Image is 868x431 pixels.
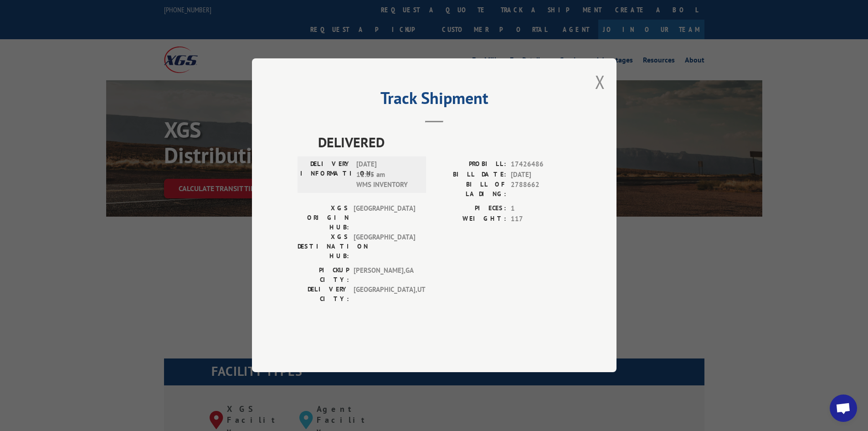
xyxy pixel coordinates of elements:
[356,160,418,191] span: [DATE] 11:35 am WMS INVENTORY
[298,92,571,109] h2: Track Shipment
[318,132,571,153] span: DELIVERED
[511,160,571,170] span: 17426486
[511,204,571,214] span: 1
[298,285,349,304] label: DELIVERY CITY:
[298,204,349,233] label: XGS ORIGIN HUB:
[434,214,506,224] label: WEIGHT:
[354,285,415,304] span: [GEOGRAPHIC_DATA] , UT
[830,395,857,422] div: Open chat
[511,214,571,224] span: 117
[298,233,349,261] label: XGS DESTINATION HUB:
[434,180,506,199] label: BILL OF LADING:
[434,170,506,180] label: BILL DATE:
[300,160,352,191] label: DELIVERY INFORMATION:
[434,160,506,170] label: PROBILL:
[298,266,349,285] label: PICKUP CITY:
[354,233,415,261] span: [GEOGRAPHIC_DATA]
[511,180,571,199] span: 2788662
[434,204,506,214] label: PIECES:
[354,266,415,285] span: [PERSON_NAME] , GA
[595,70,605,94] button: Close modal
[354,204,415,233] span: [GEOGRAPHIC_DATA]
[511,170,571,180] span: [DATE]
